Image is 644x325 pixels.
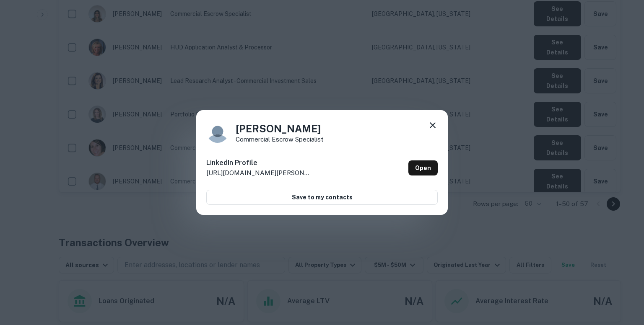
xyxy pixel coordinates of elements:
button: Save to my contacts [206,190,438,205]
h4: [PERSON_NAME] [236,121,323,136]
iframe: Chat Widget [602,258,644,298]
p: [URL][DOMAIN_NAME][PERSON_NAME] [206,168,311,178]
p: Commercial Escrow Specialist [236,136,323,142]
h6: LinkedIn Profile [206,158,311,168]
img: 9c8pery4andzj6ohjkjp54ma2 [206,120,229,143]
a: Open [408,160,438,175]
